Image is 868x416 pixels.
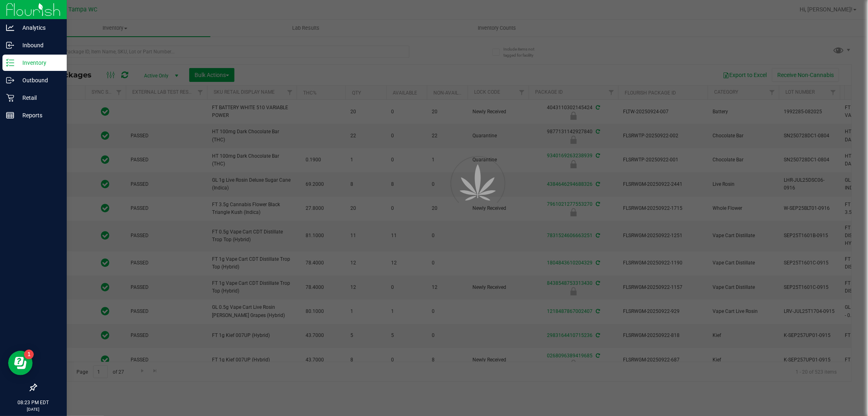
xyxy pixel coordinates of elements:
[6,24,14,32] inline-svg: Analytics
[6,41,14,49] inline-svg: Inbound
[14,75,63,85] p: Outbound
[6,76,14,84] inline-svg: Outbound
[14,40,63,50] p: Inbound
[14,93,63,103] p: Retail
[14,58,63,68] p: Inventory
[8,351,33,375] iframe: Resource center
[14,110,63,120] p: Reports
[4,406,63,412] p: [DATE]
[6,111,14,119] inline-svg: Reports
[24,350,34,359] iframe: Resource center unread badge
[14,23,63,33] p: Analytics
[4,399,63,406] p: 08:23 PM EDT
[6,94,14,102] inline-svg: Retail
[6,59,14,67] inline-svg: Inventory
